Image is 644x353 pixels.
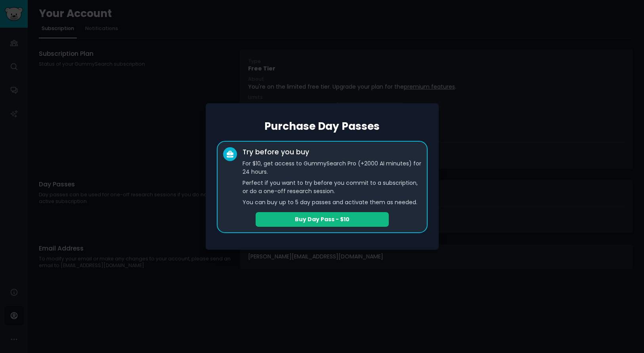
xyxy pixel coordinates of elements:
[256,212,389,227] button: Buy Day Pass - $10
[243,147,309,157] div: Try before you buy
[243,198,421,207] p: You can buy up to 5 day passes and activate them as needed.
[243,159,421,176] p: For $10, get access to GummySearch Pro (+2000 AI minutes) for 24 hours.
[243,179,421,195] p: Perfect if you want to try before you commit to a subscription, or do a one-off research session.
[217,120,428,133] h1: Purchase Day Passes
